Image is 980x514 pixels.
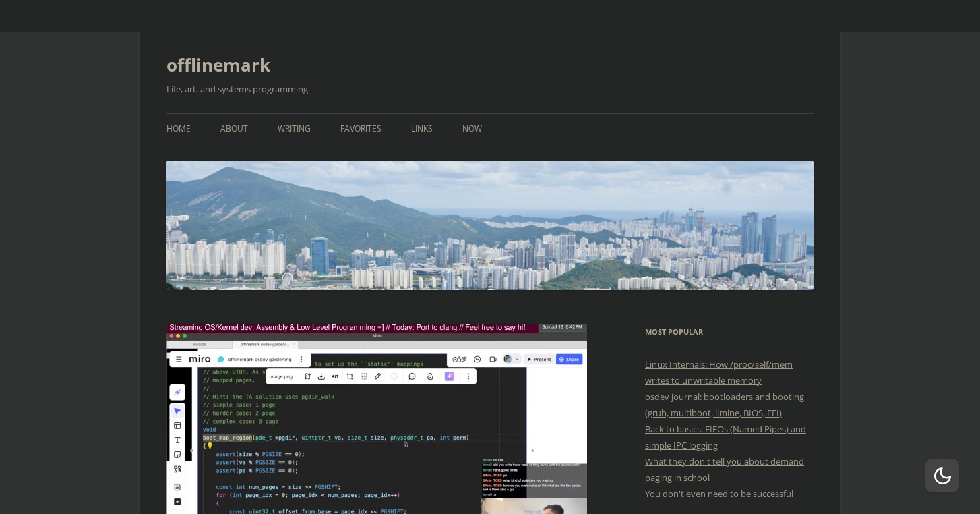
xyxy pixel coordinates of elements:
[166,49,270,81] a: offlinemark
[645,391,804,419] a: osdev journal: bootloaders and booting (grub, multiboot, limine, BIOS, EFI)
[462,114,482,144] a: Now
[645,488,793,500] a: You don't even need to be successful
[411,114,433,144] a: Links
[220,114,248,144] a: About
[645,423,806,451] a: Back to basics: FIFOs (Named Pipes) and simple IPC logging
[278,114,311,144] a: Writing
[645,455,804,484] a: What they don't tell you about demand paging in school
[340,114,381,144] a: Favorites
[166,114,191,144] a: Home
[166,81,814,97] h2: Life, art, and systems programming
[645,324,814,340] h3: Most Popular
[645,358,793,387] a: Linux Internals: How /proc/self/mem writes to unwritable memory
[166,161,814,289] img: offlinemark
